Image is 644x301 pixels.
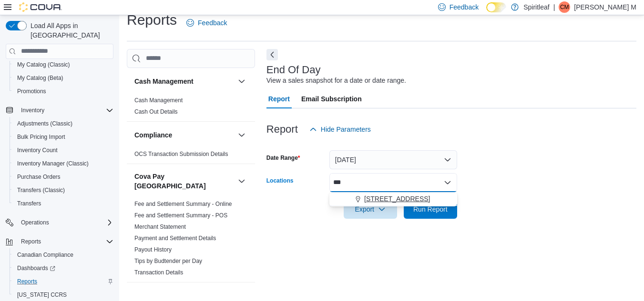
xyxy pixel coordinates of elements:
span: Dashboards [13,262,113,274]
div: Choose from the following options [329,192,457,206]
span: Cash Management [134,97,183,104]
span: Hide Parameters [321,125,371,134]
a: Merchant Statement [134,223,186,230]
input: Dark Mode [486,2,506,12]
span: Reports [21,238,41,245]
button: Compliance [134,130,234,140]
button: [STREET_ADDRESS] [329,192,457,206]
button: Reports [2,235,117,248]
h3: Compliance [134,130,172,140]
a: Canadian Compliance [13,249,77,261]
span: Reports [17,236,113,247]
button: Bulk Pricing Import [10,130,117,144]
button: [DATE] [329,150,457,169]
span: Transaction Details [134,269,183,276]
span: Transfers (Classic) [17,186,65,194]
span: My Catalog (Classic) [17,61,70,68]
span: [US_STATE] CCRS [17,291,67,299]
a: Purchase Orders [13,171,64,183]
span: Adjustments (Classic) [13,118,113,129]
span: OCS Transaction Submission Details [134,150,228,158]
button: Compliance [236,129,247,141]
p: [PERSON_NAME] M [574,1,636,13]
span: Dark Mode [486,12,487,13]
p: | [553,1,555,13]
button: Close list of options [444,179,451,186]
button: Cova Pay [GEOGRAPHIC_DATA] [134,172,234,191]
span: Fee and Settlement Summary - Online [134,200,232,208]
a: OCS Transaction Submission Details [134,151,228,157]
span: [STREET_ADDRESS] [364,194,430,204]
a: Fee and Settlement Summary - POS [134,212,227,219]
span: Adjustments (Classic) [17,120,72,127]
a: Payment and Settlement Details [134,235,216,242]
span: Operations [21,219,49,226]
a: My Catalog (Classic) [13,59,74,70]
div: Compliance [127,148,255,164]
button: Inventory [17,105,48,116]
span: Inventory Count [13,145,113,156]
label: Date Range [266,154,300,162]
button: Promotions [10,85,117,98]
span: Reports [17,278,37,285]
button: Purchase Orders [10,170,117,184]
span: Reports [13,276,113,287]
span: Feedback [198,18,227,28]
span: Transfers [13,198,113,209]
button: Transfers [10,197,117,210]
button: Run Report [404,200,457,219]
h3: Report [266,124,298,135]
a: Cash Out Details [134,108,178,115]
span: My Catalog (Classic) [13,59,113,70]
span: Payout History [134,246,172,253]
span: Canadian Compliance [13,249,113,261]
span: Promotions [13,86,113,97]
div: View a sales snapshot for a date or date range. [266,76,406,86]
img: Cova [19,2,62,12]
a: Dashboards [10,262,117,275]
span: Inventory [21,107,44,114]
a: Fee and Settlement Summary - Online [134,201,232,207]
span: Washington CCRS [13,289,113,301]
button: Customer [134,291,234,301]
button: Cova Pay [GEOGRAPHIC_DATA] [236,175,247,187]
span: Purchase Orders [13,171,113,183]
div: Cash Management [127,95,255,121]
span: Inventory Count [17,146,58,154]
button: Reports [10,275,117,288]
h3: Cash Management [134,77,194,86]
label: Locations [266,177,294,184]
a: Inventory Manager (Classic) [13,158,92,169]
a: Payout History [134,246,172,253]
span: Bulk Pricing Import [17,133,65,141]
span: My Catalog (Beta) [13,72,113,84]
span: Merchant Statement [134,223,186,231]
a: Promotions [13,86,50,97]
button: My Catalog (Beta) [10,71,117,85]
span: Cash Out Details [134,108,178,116]
a: Cash Management [134,97,183,104]
span: Report [268,89,290,108]
span: Tips by Budtender per Day [134,257,202,265]
div: Cova Pay [GEOGRAPHIC_DATA] [127,198,255,282]
span: Export [349,200,391,219]
button: Inventory Count [10,144,117,157]
span: Email Subscription [301,89,362,108]
button: Operations [17,217,53,228]
button: Export [344,200,397,219]
button: Inventory [2,104,117,117]
h3: Customer [134,291,165,301]
button: Operations [2,216,117,229]
button: Cash Management [134,77,234,86]
button: Next [266,49,278,60]
a: Reports [13,276,41,287]
a: Bulk Pricing Import [13,131,69,143]
a: Dashboards [13,262,59,274]
a: Inventory Count [13,145,61,156]
h1: Reports [127,10,177,29]
span: Promotions [17,87,46,95]
span: Purchase Orders [17,173,61,181]
span: My Catalog (Beta) [17,74,63,82]
button: Hide Parameters [306,120,375,139]
span: Payment and Settlement Details [134,234,216,242]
